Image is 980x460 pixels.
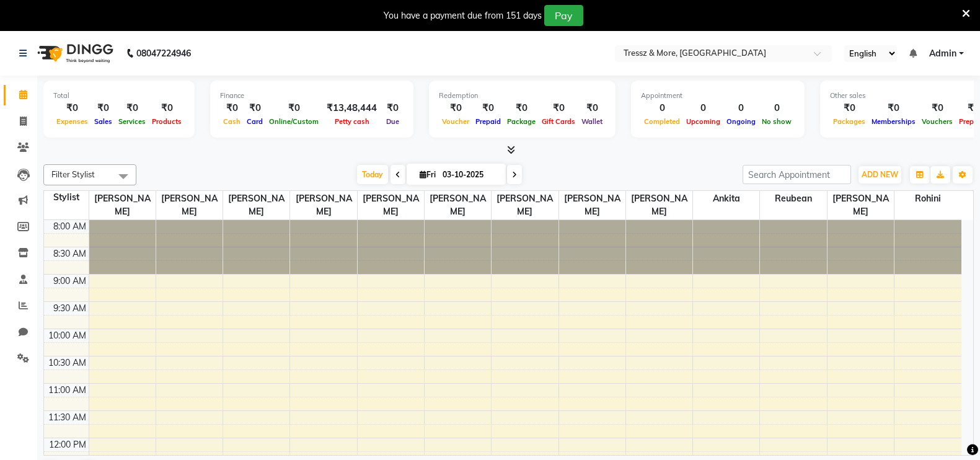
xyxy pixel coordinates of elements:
div: ₹0 [149,101,185,115]
div: Stylist [44,191,89,204]
div: 9:30 AM [51,302,89,315]
span: Products [149,117,185,126]
div: 0 [683,101,723,115]
div: 11:00 AM [46,384,89,397]
div: ₹0 [266,101,322,115]
span: Expenses [53,117,91,126]
div: Redemption [439,91,606,101]
span: Voucher [439,117,472,126]
div: 12:00 PM [46,438,89,451]
div: 9:00 AM [51,275,89,288]
span: [PERSON_NAME] [559,191,625,219]
span: Memberships [868,117,919,126]
div: ₹0 [244,101,266,115]
span: Gift Cards [539,117,578,126]
div: ₹0 [53,101,91,115]
input: 2025-10-03 [439,166,501,184]
div: ₹0 [539,101,578,115]
span: Sales [91,117,115,126]
span: [PERSON_NAME] [156,191,223,219]
div: ₹0 [504,101,539,115]
span: Wallet [578,117,606,126]
input: Search Appointment [743,165,851,184]
span: Petty cash [332,117,373,126]
button: ADD NEW [859,166,901,184]
span: Prepaid [472,117,504,126]
span: Rohini [894,191,961,206]
span: Online/Custom [266,117,322,126]
span: Today [357,165,388,184]
span: Cash [220,117,244,126]
div: ₹0 [220,101,244,115]
div: Total [53,91,185,101]
span: Packages [830,117,868,126]
span: Reubean [760,191,826,206]
span: Services [115,117,149,126]
span: Completed [641,117,683,126]
span: [PERSON_NAME] [223,191,289,219]
span: [PERSON_NAME] [492,191,558,219]
div: ₹0 [472,101,504,115]
span: [PERSON_NAME] [626,191,692,219]
div: ₹0 [919,101,956,115]
span: Package [504,117,539,126]
div: ₹0 [830,101,868,115]
span: Ankita [693,191,759,206]
span: [PERSON_NAME] [828,191,894,219]
div: Appointment [641,91,795,101]
div: ₹13,48,444 [322,101,382,115]
b: 08047224946 [136,36,191,71]
div: ₹0 [382,101,404,115]
div: 8:30 AM [51,247,89,260]
div: 0 [723,101,759,115]
div: 8:00 AM [51,220,89,233]
span: Upcoming [683,117,723,126]
span: Card [244,117,266,126]
span: No show [759,117,795,126]
div: 10:00 AM [46,329,89,342]
span: Due [383,117,402,126]
span: ADD NEW [862,170,898,179]
span: [PERSON_NAME] [425,191,491,219]
img: logo [32,36,117,71]
div: 0 [641,101,683,115]
button: Pay [544,5,583,26]
span: Admin [929,47,956,60]
div: ₹0 [868,101,919,115]
div: 0 [759,101,795,115]
div: ₹0 [91,101,115,115]
div: Finance [220,91,404,101]
span: Vouchers [919,117,956,126]
div: ₹0 [115,101,149,115]
div: 11:30 AM [46,411,89,424]
div: ₹0 [439,101,472,115]
div: 10:30 AM [46,356,89,369]
span: [PERSON_NAME] [358,191,424,219]
span: [PERSON_NAME] [290,191,356,219]
span: [PERSON_NAME] [89,191,156,219]
span: Ongoing [723,117,759,126]
span: Filter Stylist [51,169,95,179]
div: You have a payment due from 151 days [384,9,542,22]
div: ₹0 [578,101,606,115]
span: Fri [417,170,439,179]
